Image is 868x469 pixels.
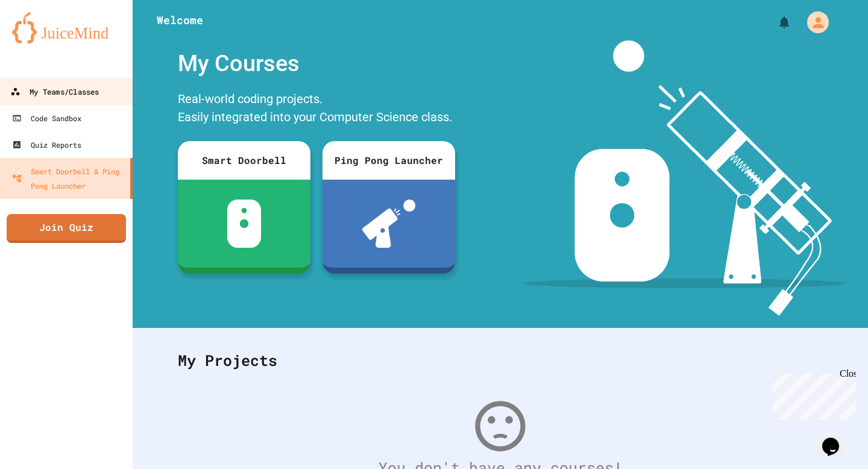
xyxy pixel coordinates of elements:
[12,164,125,193] div: Smart Doorbell & Ping Pong Launcher
[7,214,126,243] a: Join Quiz
[166,337,835,384] div: My Projects
[768,368,856,420] iframe: chat widget
[172,87,461,132] div: Real-world coding projects. Easily integrated into your Computer Science class.
[12,137,81,152] div: Quiz Reports
[178,141,310,180] div: Smart Doorbell
[12,12,121,43] img: logo-orange.svg
[5,5,83,77] div: Chat with us now!Close
[10,84,99,99] div: My Teams/Classes
[794,8,832,36] div: My Account
[523,40,846,316] img: banner-image-my-projects.png
[227,200,262,248] img: sdb-white.svg
[817,421,856,457] iframe: chat widget
[362,200,416,248] img: ppl-with-ball.png
[755,12,794,33] div: My Notifications
[12,111,81,125] div: Code Sandbox
[322,141,455,180] div: Ping Pong Launcher
[172,40,461,87] div: My Courses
